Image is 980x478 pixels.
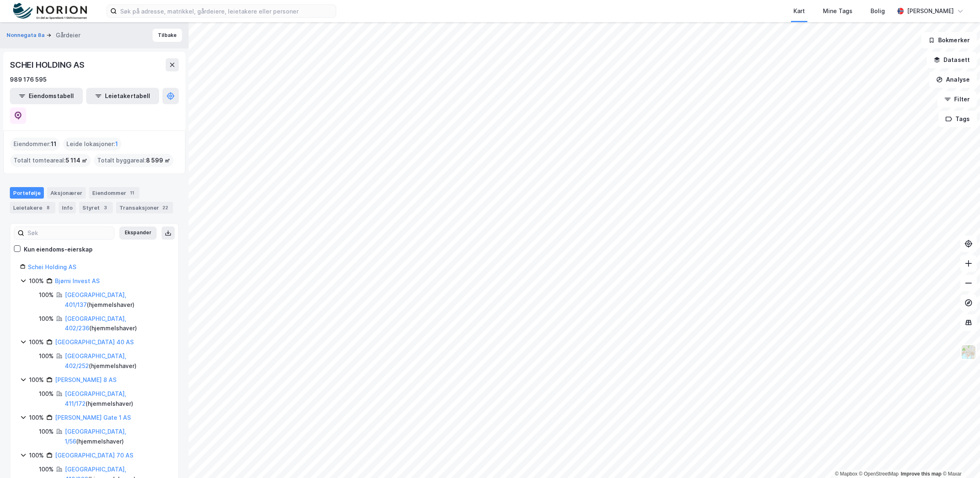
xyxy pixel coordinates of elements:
[51,139,57,149] span: 11
[937,91,977,107] button: Filter
[29,413,44,423] div: 100%
[39,389,54,399] div: 100%
[161,204,170,212] div: 22
[859,471,899,477] a: OpenStreetMap
[55,277,100,284] a: Bjørni Invest AS
[939,439,980,478] iframe: Chat Widget
[86,88,159,104] button: Leietakertabell
[7,31,46,39] button: Nonnegata 8a
[39,314,54,324] div: 100%
[146,156,170,165] span: 8 599 ㎡
[13,3,87,20] img: norion-logo.80e7a08dc31c2e691866.png
[29,276,44,286] div: 100%
[28,263,76,270] a: Schei Holding AS
[29,451,44,460] div: 100%
[65,428,126,445] a: [GEOGRAPHIC_DATA], 1/56
[29,337,44,347] div: 100%
[44,204,52,212] div: 8
[24,245,93,254] div: Kun eiendoms-eierskap
[10,88,83,104] button: Eiendomstabell
[835,471,857,477] a: Mapbox
[65,352,126,369] a: [GEOGRAPHIC_DATA], 402/252
[101,204,109,212] div: 3
[921,32,977,48] button: Bokmerker
[961,344,976,360] img: Z
[939,439,980,478] div: Kontrollprogram for chat
[55,452,133,459] a: [GEOGRAPHIC_DATA] 70 AS
[39,290,54,300] div: 100%
[65,351,169,371] div: ( hjemmelshaver )
[89,187,139,199] div: Eiendommer
[56,30,80,40] div: Gårdeier
[65,390,126,407] a: [GEOGRAPHIC_DATA], 411/172
[39,351,54,361] div: 100%
[65,315,126,332] a: [GEOGRAPHIC_DATA], 402/236
[79,202,113,213] div: Styret
[10,137,60,151] div: Eiendommer :
[116,202,173,213] div: Transaksjoner
[119,226,157,240] button: Ekspander
[939,111,977,127] button: Tags
[39,427,54,437] div: 100%
[901,471,941,477] a: Improve this map
[94,154,173,167] div: Totalt byggareal :
[10,202,55,213] div: Leietakere
[115,139,118,149] span: 1
[55,414,131,421] a: [PERSON_NAME] Gate 1 AS
[117,5,336,17] input: Søk på adresse, matrikkel, gårdeiere, leietakere eller personer
[823,6,852,16] div: Mine Tags
[153,29,182,42] button: Tilbake
[65,314,169,334] div: ( hjemmelshaver )
[65,290,169,310] div: ( hjemmelshaver )
[907,6,954,16] div: [PERSON_NAME]
[39,464,54,474] div: 100%
[59,202,76,213] div: Info
[63,137,121,151] div: Leide lokasjoner :
[929,71,977,88] button: Analyse
[55,376,116,383] a: [PERSON_NAME] 8 AS
[10,187,44,199] div: Portefølje
[24,227,114,239] input: Søk
[65,427,169,446] div: ( hjemmelshaver )
[65,389,169,409] div: ( hjemmelshaver )
[66,156,87,165] span: 5 114 ㎡
[47,187,86,199] div: Aksjonærer
[927,52,977,68] button: Datasett
[10,58,86,71] div: SCHEI HOLDING AS
[10,75,47,85] div: 989 176 595
[55,338,134,345] a: [GEOGRAPHIC_DATA] 40 AS
[793,6,805,16] div: Kart
[29,375,44,385] div: 100%
[128,189,136,197] div: 11
[871,6,885,16] div: Bolig
[10,154,91,167] div: Totalt tomteareal :
[65,291,126,308] a: [GEOGRAPHIC_DATA], 401/137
